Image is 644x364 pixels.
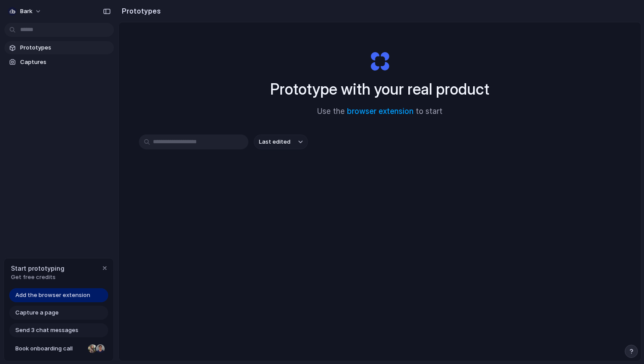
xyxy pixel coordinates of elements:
[20,43,110,52] span: Prototypes
[118,6,161,16] h2: Prototypes
[20,58,110,67] span: Captures
[347,107,414,116] a: browser extension
[20,7,32,16] span: Bark
[95,343,106,354] div: Christian Iacullo
[259,138,290,146] span: Last edited
[15,291,90,300] span: Add the browser extension
[4,41,114,54] a: Prototypes
[4,56,114,69] a: Captures
[15,308,59,317] span: Capture a page
[4,4,46,18] button: Bark
[9,342,108,356] a: Book onboarding call
[15,344,85,353] span: Book onboarding call
[15,326,78,335] span: Send 3 chat messages
[254,134,308,149] button: Last edited
[11,273,64,282] span: Get free credits
[87,343,98,354] div: Nicole Kubica
[270,78,489,101] h1: Prototype with your real product
[317,106,442,117] span: Use the to start
[11,264,64,273] span: Start prototyping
